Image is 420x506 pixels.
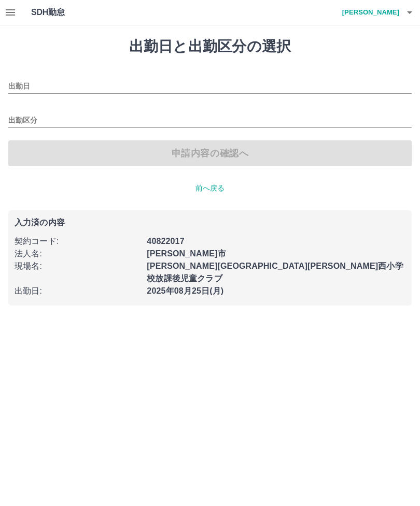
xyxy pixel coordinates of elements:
[147,262,403,283] b: [PERSON_NAME][GEOGRAPHIC_DATA][PERSON_NAME]西小学校放課後児童クラブ
[15,260,141,272] p: 現場名 :
[8,183,412,194] p: 前へ戻る
[147,249,226,258] b: [PERSON_NAME]市
[15,248,141,260] p: 法人名 :
[147,286,223,295] b: 2025年08月25日(月)
[15,219,405,227] p: 入力済の内容
[15,235,141,248] p: 契約コード :
[8,38,412,55] h1: 出勤日と出勤区分の選択
[15,285,141,297] p: 出勤日 :
[147,237,184,245] b: 40822017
